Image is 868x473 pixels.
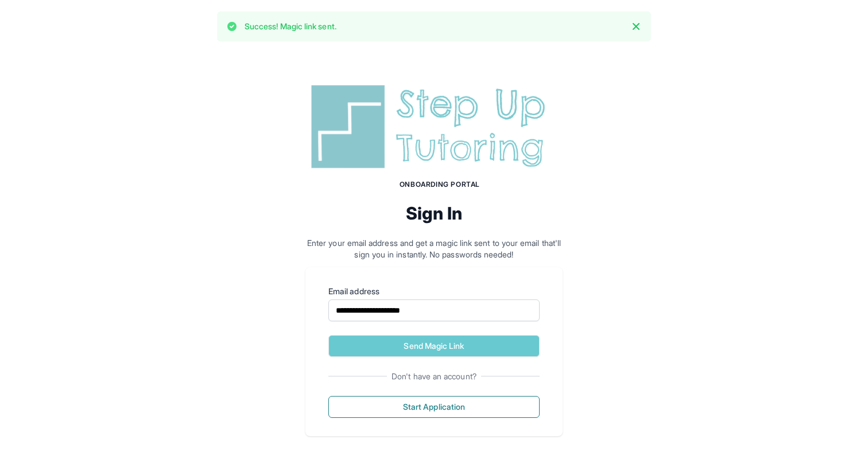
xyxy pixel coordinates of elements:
[305,80,563,173] img: Step Up Tutoring horizontal logo
[328,396,540,418] button: Start Application
[328,335,540,357] button: Send Magic Link
[245,21,336,32] p: Success! Magic link sent.
[317,180,563,189] h1: Onboarding Portal
[305,203,563,224] h2: Sign In
[387,371,481,382] span: Don't have an account?
[328,286,540,297] label: Email address
[305,237,563,260] p: Enter your email address and get a magic link sent to your email that'll sign you in instantly. N...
